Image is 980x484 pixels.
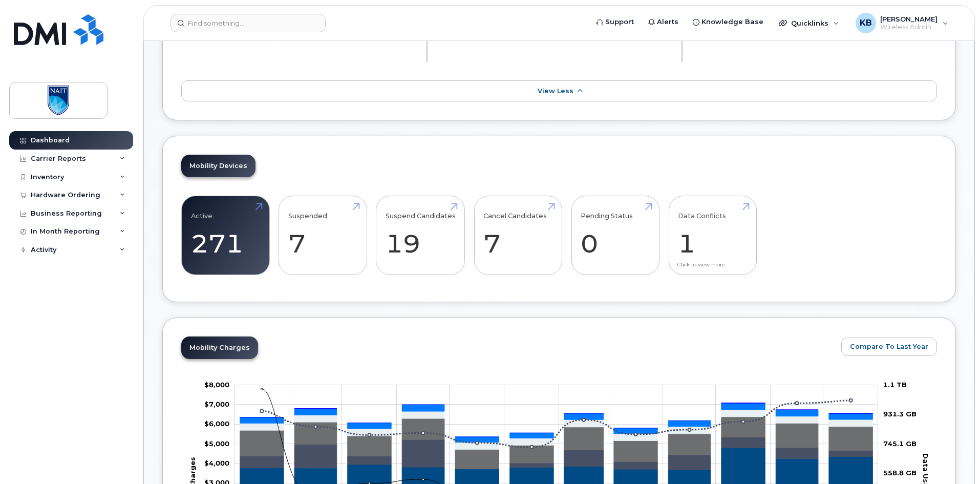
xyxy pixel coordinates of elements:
[880,15,938,23] span: [PERSON_NAME]
[657,17,678,27] span: Alerts
[483,202,552,269] a: Cancel Candidates 7
[204,381,229,389] g: $0
[204,420,229,428] tspan: $6,000
[181,155,255,177] a: Mobility Devices
[240,410,873,449] g: Features
[538,87,573,95] span: View Less
[848,13,955,33] div: Kristian BlueCloud
[841,338,937,356] button: Compare To Last Year
[288,202,357,269] a: Suspended 7
[589,12,641,32] a: Support
[204,439,229,448] tspan: $5,000
[701,17,763,27] span: Knowledge Base
[581,202,650,269] a: Pending Status 0
[880,23,938,31] span: Wireless Admin
[204,420,229,428] g: $0
[240,437,873,470] g: Roaming
[605,17,634,27] span: Support
[883,469,917,477] tspan: 558.8 GB
[686,12,771,32] a: Knowledge Base
[883,439,917,448] tspan: 745.1 GB
[181,336,258,359] a: Mobility Charges
[883,381,907,389] tspan: 1.1 TB
[678,202,747,269] a: Data Conflicts 1
[204,459,229,467] g: $0
[204,381,229,389] tspan: $8,000
[386,202,456,269] a: Suspend Candidates 19
[191,202,260,269] a: Active 271
[204,439,229,448] g: $0
[850,342,928,351] span: Compare To Last Year
[204,459,229,467] tspan: $4,000
[772,13,846,33] div: Quicklinks
[171,14,326,32] input: Find something...
[883,410,917,418] tspan: 931.3 GB
[240,403,873,443] g: GST
[641,12,686,32] a: Alerts
[240,417,873,469] g: Data
[204,400,229,408] g: $0
[791,19,828,27] span: Quicklinks
[860,17,872,29] span: KB
[204,400,229,408] tspan: $7,000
